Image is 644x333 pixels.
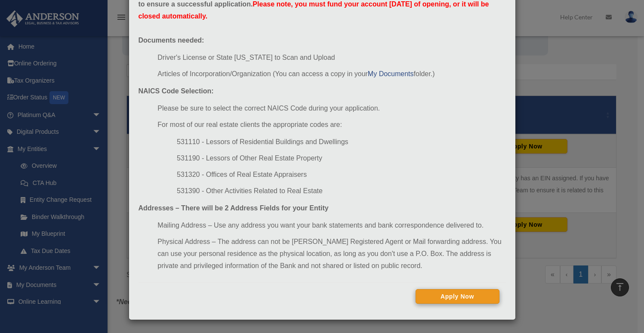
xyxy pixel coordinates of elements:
strong: NAICS Code Selection: [139,87,214,95]
li: For most of our real estate clients the appropriate codes are: [157,119,505,131]
li: 531390 - Other Activities Related to Real Estate [177,185,505,197]
a: My Documents [368,70,414,77]
button: Apply Now [416,289,499,304]
strong: Addresses – There will be 2 Address Fields for your Entity [139,204,329,212]
li: Articles of Incorporation/Organization (You can access a copy in your folder.) [157,68,505,80]
li: Physical Address – The address can not be [PERSON_NAME] Registered Agent or Mail forwarding addre... [157,236,505,272]
li: 531320 - Offices of Real Estate Appraisers [177,169,505,181]
li: Mailing Address – Use any address you want your bank statements and bank correspondence delivered... [157,219,505,231]
span: Please note, you must fund your account [DATE] of opening, or it will be closed automatically. [139,0,489,20]
li: Driver's License or State [US_STATE] to Scan and Upload [157,52,505,64]
li: 531190 - Lessors of Other Real Estate Property [177,152,505,164]
li: 531110 - Lessors of Residential Buildings and Dwellings [177,136,505,148]
li: Please be sure to select the correct NAICS Code during your application. [157,102,505,114]
strong: Documents needed: [139,37,204,44]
